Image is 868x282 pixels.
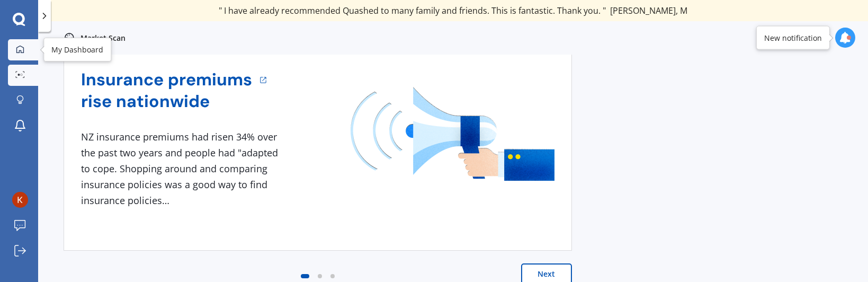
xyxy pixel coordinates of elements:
img: media image [351,87,554,181]
img: ACg8ocJaTEbO43HJtf9Z_bi8t-mKs_moJQTAFzS5VR-HZphJo4c5rA=s96-c [12,192,28,208]
div: My Dashboard [51,45,103,55]
img: inProgress.51aaab21b9fbb99c9c2d.svg [64,32,76,45]
a: rise nationwide [81,91,252,112]
div: New notification [764,32,822,43]
a: Insurance premiums [81,69,252,91]
p: Market Scan [80,33,126,43]
div: NZ insurance premiums had risen 34% over the past two years and people had "adapted to cope. Shop... [81,129,282,208]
